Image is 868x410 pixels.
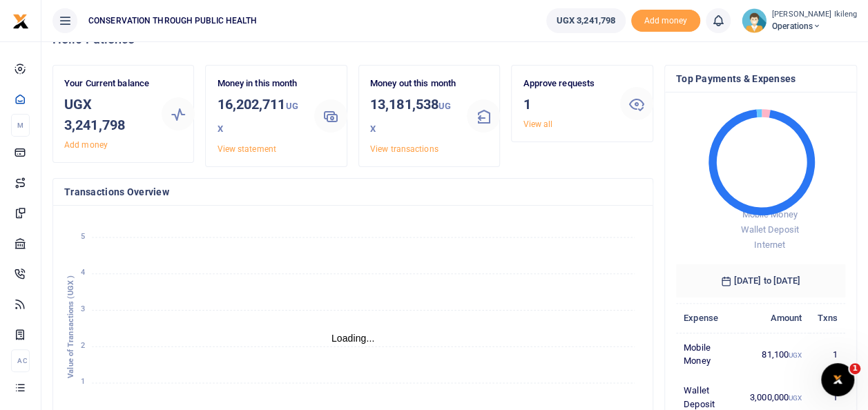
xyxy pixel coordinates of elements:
a: profile-user [PERSON_NAME] Ikileng Operations [742,8,857,33]
td: 1 [809,333,845,375]
span: Internet [754,240,785,250]
small: UGX [789,394,802,402]
tspan: 1 [81,378,85,387]
td: 81,100 [742,333,810,375]
tspan: 5 [81,232,85,241]
text: Value of Transactions (UGX ) [66,275,75,378]
span: UGX 3,241,798 [557,14,615,28]
a: View all [523,119,552,129]
small: [PERSON_NAME] Ikileng [772,9,857,21]
a: Add money [631,14,700,25]
a: UGX 3,241,798 [546,8,626,33]
small: UGX [370,101,451,134]
span: Wallet Deposit [740,224,798,235]
th: Txns [809,303,845,333]
span: CONSERVATION THROUGH PUBLIC HEALTH [83,14,262,27]
img: logo-small [12,13,29,30]
th: Expense [676,303,742,333]
li: M [11,114,30,137]
p: Money out this month [370,77,456,91]
span: Mobile Money [742,209,797,219]
span: Operations [772,20,857,32]
h3: 1 [523,94,609,115]
tspan: 2 [81,341,85,350]
h4: Transactions Overview [64,184,642,199]
tspan: 3 [81,304,85,313]
h3: 13,181,538 [370,94,456,139]
span: Add money [631,10,700,32]
h3: 16,202,711 [217,94,303,139]
td: Mobile Money [676,333,742,375]
li: Wallet ballance [541,8,631,33]
th: Amount [742,303,810,333]
iframe: Intercom live chat [821,363,854,396]
small: UGX [217,101,298,134]
tspan: 4 [81,268,85,277]
a: Add money [64,140,108,150]
p: Money in this month [217,77,303,91]
text: Loading... [331,333,375,344]
li: Toup your wallet [631,10,700,32]
a: logo-small logo-large logo-large [12,15,29,26]
h3: UGX 3,241,798 [64,94,151,135]
li: Ac [11,349,30,372]
a: View statement [217,144,276,154]
h6: [DATE] to [DATE] [676,264,845,297]
span: 1 [849,363,860,374]
p: Your Current balance [64,77,151,91]
a: View transactions [370,144,438,154]
p: Approve requests [523,77,609,91]
h4: Top Payments & Expenses [676,71,845,86]
img: profile-user [742,8,766,33]
small: UGX [789,351,802,359]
